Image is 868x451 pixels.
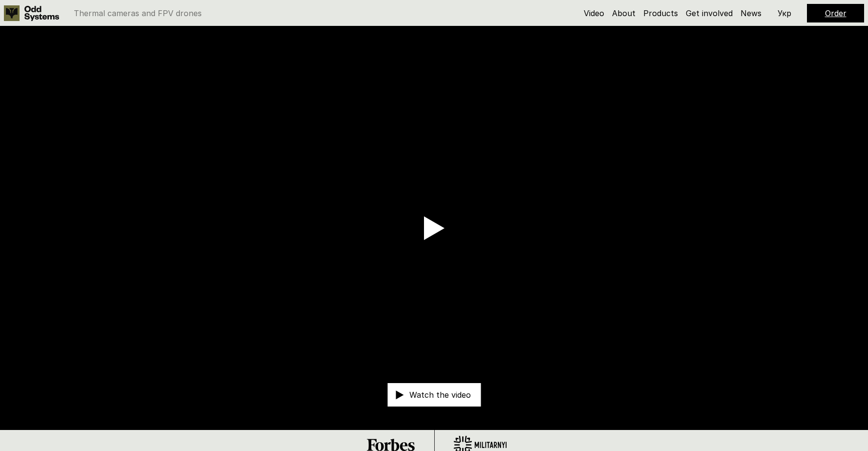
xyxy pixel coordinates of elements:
[778,9,791,17] p: Укр
[643,8,678,18] a: Products
[825,8,847,18] a: Order
[686,8,733,18] a: Get involved
[741,8,762,18] a: News
[584,8,604,18] a: Video
[74,9,202,17] p: Thermal cameras and FPV drones
[409,391,471,399] p: Watch the video
[612,8,635,18] a: About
